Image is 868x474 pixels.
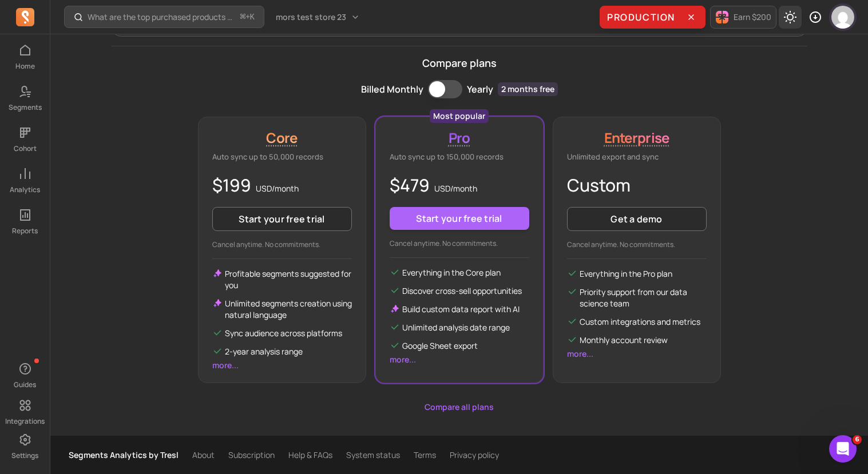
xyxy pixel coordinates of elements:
span: 6 [853,435,862,444]
button: What are the top purchased products after sending a campaign?⌘+K [64,6,264,28]
a: more... [567,348,593,359]
p: Hi [PERSON_NAME] 👋 [23,81,206,120]
p: Custom integrations and metrics [580,316,700,328]
p: Build custom data report with AI [402,304,520,315]
a: Subscription [228,449,275,461]
p: 2-year analysis range [225,346,303,357]
span: PRODUCTION [607,10,675,24]
p: Cohort [14,144,37,153]
div: How do I retain first-time buyers? [23,328,192,340]
a: more... [212,360,239,371]
p: $479 [390,172,529,198]
p: What are the top purchased products after sending a campaign? [88,11,236,23]
p: Analytics [10,185,40,194]
p: Profitable segments suggested for you [225,268,352,291]
div: Which customers are most likely to buy again soon? [17,269,212,302]
p: Unlimited segments creation using natural language [225,298,352,321]
div: How many customers are at risk of churning? [17,236,212,269]
span: USD/ month [434,183,477,194]
div: Ask a questionAI Agent and team can help [11,154,217,197]
p: Yearly [467,82,493,96]
a: Compare all plans [112,401,807,413]
div: AI Agent and team can help [23,176,192,188]
a: more... [390,354,416,365]
a: Help & FAQs [288,449,332,461]
img: Profile image for John [156,18,179,41]
a: Terms [414,449,436,461]
span: Help [181,385,200,393]
p: Auto sync up to 50,000 records [212,152,352,163]
img: logo [23,22,41,40]
p: Discover cross-sell opportunities [402,285,522,297]
div: How do I retain first-time buyers? [17,323,212,344]
div: How many customers are at risk of churning? [23,240,192,264]
p: Enterprise [567,129,707,147]
p: Sync audience across platforms [225,328,342,339]
a: System status [346,449,400,461]
p: Compare plans [112,55,807,71]
p: Earn $200 [734,11,771,23]
p: Google Sheet export [402,340,478,352]
img: avatar [831,6,854,29]
p: $199 [212,172,352,198]
p: Pro [390,129,529,147]
p: Cancel anytime. No commitments. [212,240,352,249]
kbd: ⌘ [240,10,246,25]
span: Home [25,385,51,393]
div: Which customers are most likely to buy again soon? [23,273,192,297]
span: Messages [95,385,134,393]
p: Most popular [433,110,485,122]
iframe: Intercom live chat [829,435,857,463]
a: Get a demo [567,207,707,231]
div: Close [197,18,217,39]
p: Everything in the Core plan [402,267,501,278]
p: Unlimited export and sync [567,152,707,163]
p: Home [15,62,35,71]
button: Start your free trial [212,207,352,231]
button: Search for help [17,208,212,231]
p: Billed Monthly [361,82,423,96]
div: Show environment info [600,6,706,29]
p: Priority support from our data science team [580,286,707,309]
button: Help [153,357,229,403]
p: Monthly account review [580,334,668,346]
p: Cancel anytime. No commitments. [567,240,707,249]
a: About [192,449,215,461]
span: mors test store 23 [276,11,346,23]
div: How should I create replenishment flows? [23,306,192,318]
span: USD/ month [256,183,299,194]
span: + [240,11,255,23]
p: Guides [14,380,36,389]
button: mors test store 23 [269,7,367,27]
button: Guides [13,357,38,392]
p: Custom [567,172,707,198]
p: Auto sync up to 150,000 records [390,152,529,163]
p: Reports [12,226,38,236]
p: Cancel anytime. No commitments. [390,239,529,248]
button: Messages [76,357,152,403]
p: 2 months free [498,82,558,96]
p: Integrations [5,417,45,426]
div: Ask a question [23,164,192,176]
a: Privacy policy [450,449,499,461]
p: Core [212,129,352,147]
button: Earn $200 [710,6,776,29]
p: How can we help? [23,120,206,140]
button: Toggle dark mode [779,6,802,29]
p: Everything in the Pro plan [580,268,672,280]
div: How should I create replenishment flows? [17,302,212,323]
button: Start your free trial [390,207,529,230]
button: Dismiss for this session [684,10,698,24]
kbd: K [250,13,255,22]
p: Segments [9,103,42,112]
p: Segments Analytics by Tresl [69,449,179,461]
p: Settings [11,451,38,460]
span: Search for help [23,214,93,226]
p: Unlimited analysis date range [402,322,510,333]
